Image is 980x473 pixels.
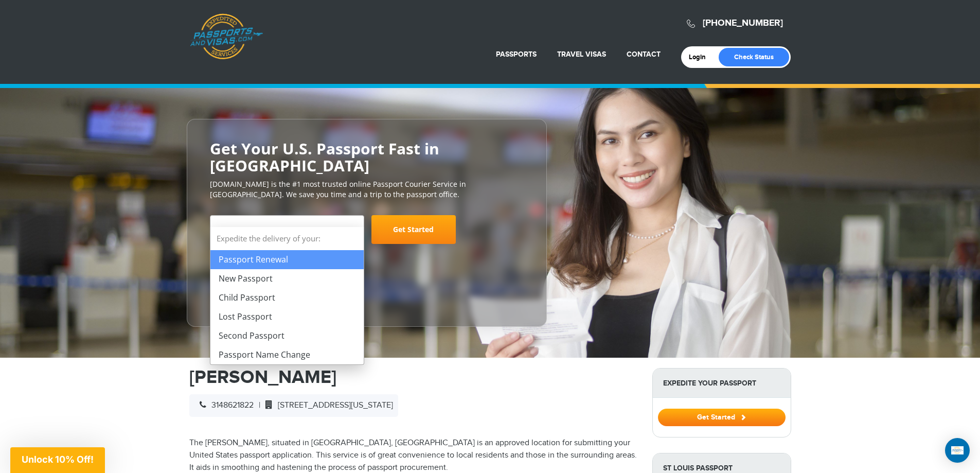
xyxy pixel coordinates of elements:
[658,409,786,426] button: Get Started
[190,13,263,60] a: Passports & [DOMAIN_NAME]
[371,215,456,244] a: Get Started
[194,400,254,410] span: 3148621822
[658,413,786,421] a: Get Started
[210,249,524,259] span: Starting at $199 + government fees
[189,394,398,417] div: |
[945,438,970,463] div: Open Intercom Messenger
[210,269,364,288] li: New Passport
[496,50,537,59] a: Passports
[719,48,789,66] a: Check Status
[210,215,364,244] span: Select Your Service
[703,17,783,29] a: [PHONE_NUMBER]
[557,50,606,59] a: Travel Visas
[218,219,353,248] span: Select Your Service
[653,369,791,398] strong: Expedite Your Passport
[689,53,713,61] a: Login
[210,288,364,307] li: Child Passport
[210,227,364,364] li: Expedite the delivery of your:
[210,227,364,250] strong: Expedite the delivery of your:
[189,368,637,387] h1: [PERSON_NAME]
[260,400,393,410] span: [STREET_ADDRESS][US_STATE]
[210,140,524,174] h2: Get Your U.S. Passport Fast in [GEOGRAPHIC_DATA]
[210,179,524,200] p: [DOMAIN_NAME] is the #1 most trusted online Passport Courier Service in [GEOGRAPHIC_DATA]. We sav...
[10,447,105,473] div: Unlock 10% Off!
[210,345,364,364] li: Passport Name Change
[210,250,364,269] li: Passport Renewal
[22,454,94,465] span: Unlock 10% Off!
[210,326,364,345] li: Second Passport
[627,50,661,59] a: Contact
[218,224,300,236] span: Select Your Service
[210,307,364,326] li: Lost Passport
